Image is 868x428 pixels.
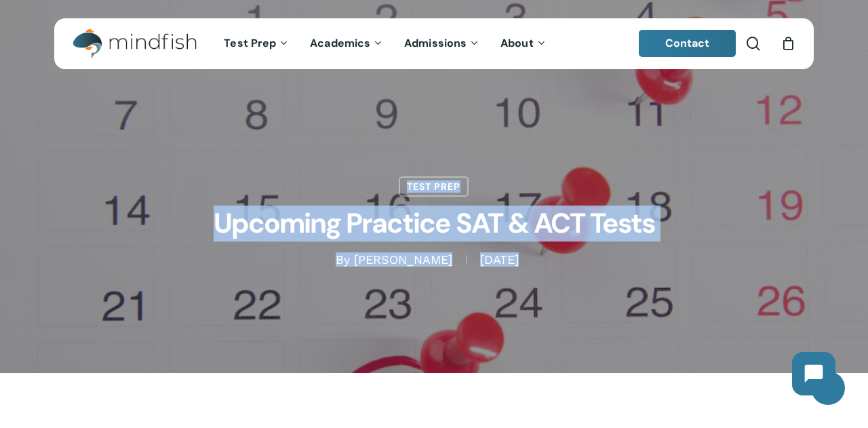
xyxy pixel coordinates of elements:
[404,36,467,50] span: Admissions
[54,18,814,69] header: Main Menu
[781,36,795,51] a: Cart
[300,38,394,50] a: Academics
[95,197,773,252] h1: Upcoming Practice SAT & ACT Tests
[214,18,557,69] nav: Main Menu
[490,38,557,50] a: About
[500,36,534,50] span: About
[336,255,350,265] span: By
[224,36,276,50] span: Test Prep
[394,38,490,50] a: Admissions
[778,338,849,409] iframe: Chatbot
[354,252,452,267] a: [PERSON_NAME]
[399,176,469,197] a: Test Prep
[214,38,300,50] a: Test Prep
[310,36,370,50] span: Academics
[466,255,532,265] span: [DATE]
[639,30,736,57] a: Contact
[665,36,710,50] span: Contact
